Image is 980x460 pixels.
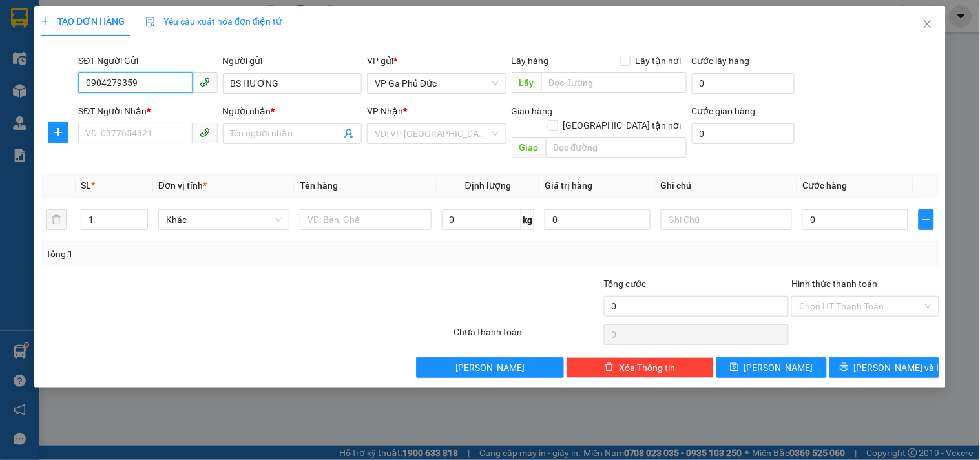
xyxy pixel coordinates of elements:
div: Người nhận [223,104,362,118]
span: Lấy tận nơi [631,54,687,68]
span: Giao hàng [512,106,553,116]
span: phone [200,77,210,87]
b: Công ty TNHH Trọng Hiếu Phú Thọ - Nam Cường Limousine [157,15,505,50]
span: printer [840,362,849,373]
span: Xóa Thông tin [619,361,675,375]
button: delete [46,209,67,230]
label: Cước giao hàng [692,106,756,116]
button: plus [919,209,934,230]
input: Dọc đường [546,137,687,158]
span: close [923,19,933,29]
span: [PERSON_NAME] và In [854,361,944,375]
button: Close [910,6,946,43]
li: Hotline: 1900400028 [121,70,540,87]
label: Hình thức thanh toán [791,278,877,289]
th: Ghi chú [656,173,797,198]
div: SĐT Người Gửi [78,54,217,68]
span: plus [41,17,50,26]
input: VD: Bàn, Ghế [300,209,431,230]
span: [PERSON_NAME] [455,361,525,375]
span: phone [200,127,210,138]
span: Lấy [512,72,541,93]
span: Yêu cầu xuất hóa đơn điện tử [145,16,282,26]
span: user-add [344,129,354,139]
span: SL [81,180,91,191]
span: Tổng cước [604,278,647,289]
span: delete [605,362,614,373]
span: plus [48,127,68,138]
span: Đơn vị tính [158,180,207,191]
img: icon [145,17,156,27]
div: Chưa thanh toán [452,325,602,348]
li: Số nhà [STREET_ADDRESS][PERSON_NAME] [121,54,540,70]
span: kg [521,209,534,230]
span: VP Ga Phủ Đức [375,74,498,93]
span: Giá trị hàng [545,180,592,191]
div: SĐT Người Nhận [78,104,217,118]
span: VP Nhận [367,106,403,116]
div: VP gửi [367,54,506,68]
label: Cước lấy hàng [692,56,750,66]
button: [PERSON_NAME] [416,357,563,378]
input: Cước giao hàng [692,123,795,144]
button: plus [48,122,68,143]
span: Tên hàng [300,180,338,191]
span: TẠO ĐƠN HÀNG [41,16,125,26]
span: Khác [166,210,282,229]
input: Cước lấy hàng [692,73,795,94]
span: [PERSON_NAME] [744,361,813,375]
input: Ghi Chú [661,209,792,230]
span: save [730,362,739,373]
button: deleteXóa Thông tin [567,357,714,378]
span: Cước hàng [802,180,847,191]
span: Lấy hàng [512,56,549,66]
span: plus [919,214,933,225]
span: [GEOGRAPHIC_DATA] tận nơi [558,118,687,132]
span: Giao [512,137,546,158]
input: Dọc đường [541,72,687,93]
button: printer[PERSON_NAME] và In [829,357,939,378]
div: Người gửi [223,54,362,68]
div: Tổng: 1 [46,247,379,261]
input: 0 [545,209,651,230]
span: Định lượng [465,180,511,191]
button: save[PERSON_NAME] [716,357,826,378]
